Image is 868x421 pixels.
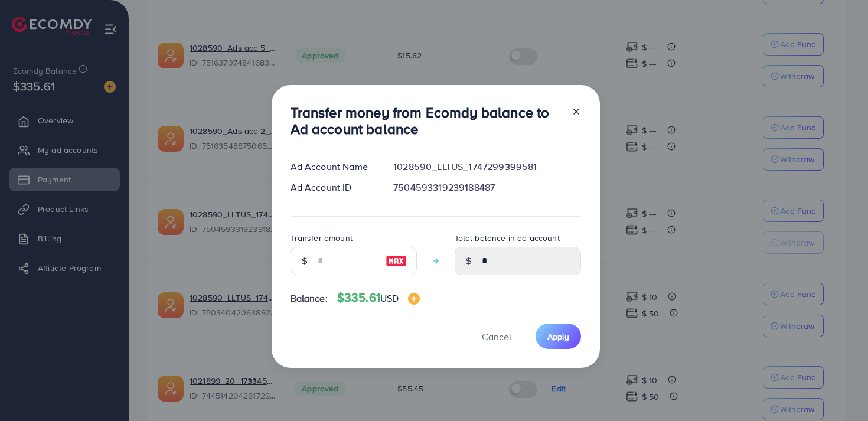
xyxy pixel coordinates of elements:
div: Ad Account ID [281,181,384,194]
h4: $335.61 [337,291,420,305]
div: 7504593319239188487 [384,181,590,194]
span: Balance: [291,292,328,305]
span: Cancel [482,330,511,343]
img: image [386,254,407,268]
img: image [408,293,420,305]
span: Apply [547,331,569,342]
button: Apply [536,324,581,349]
h3: Transfer money from Ecomdy balance to Ad account balance [291,104,562,138]
div: Ad Account Name [281,160,384,174]
label: Total balance in ad account [455,232,560,244]
iframe: Chat [818,368,859,412]
span: USD [380,292,399,305]
label: Transfer amount [291,232,353,244]
button: Cancel [467,324,526,349]
div: 1028590_LLTUS_1747299399581 [384,160,590,174]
